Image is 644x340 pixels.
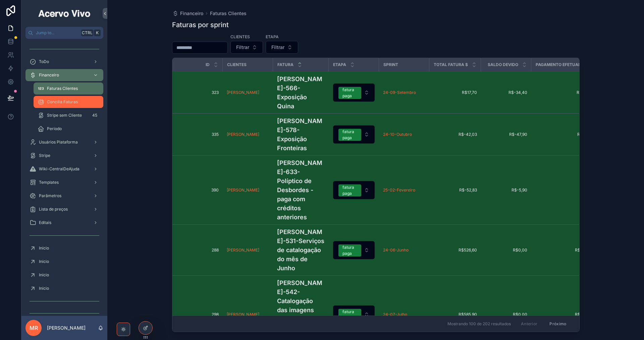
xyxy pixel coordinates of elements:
a: Parâmetros [25,190,103,202]
a: [PERSON_NAME] [227,247,269,253]
span: Fatura [277,62,293,67]
button: Select Button [230,41,263,54]
a: Templates [25,176,103,188]
span: Período [47,126,62,131]
span: Jump to... [36,30,78,36]
button: Próximo [545,319,571,329]
span: 298 [180,312,219,317]
p: [PERSON_NAME] [47,325,86,331]
a: Início [25,256,103,268]
a: Editais [25,217,103,229]
button: Select Button [333,181,375,199]
a: Wiki-CentralDeAjuda [25,163,103,175]
img: App logo [37,8,92,19]
a: Stripe [25,150,103,162]
a: Select Button [333,305,375,324]
a: [PERSON_NAME] [227,312,269,317]
span: Id [206,62,210,67]
span: Início [39,259,49,264]
a: R$5,90 [535,187,593,193]
a: Select Button [333,83,375,102]
span: Wiki-CentralDeAjuda [39,166,79,172]
a: 24-10-Outubro [383,132,412,137]
a: ToDo [25,56,103,68]
div: fatura paga [342,129,357,141]
button: Select Button [266,41,298,54]
div: fatura paga [342,244,357,257]
a: [PERSON_NAME] [227,187,259,193]
a: [PERSON_NAME] [227,132,259,137]
span: R$-47,90 [485,132,527,137]
label: Clientes [230,34,250,40]
span: Início [39,245,49,251]
a: R$0,00 [485,247,527,253]
a: 288 [180,247,219,253]
a: [PERSON_NAME]-633-Políptico de Desbordes - paga com créditos anteriores [277,158,325,222]
a: [PERSON_NAME] [227,90,259,95]
span: Saldo Devido [488,62,518,67]
h1: Faturas por sprint [172,20,229,30]
a: [PERSON_NAME]-578-Exposição Fronteiras [277,116,325,153]
a: [PERSON_NAME] [227,312,259,317]
span: Stripe [39,153,50,158]
a: Lista de preços [25,203,103,215]
a: 335 [180,132,219,137]
a: Concilia Faturas [34,96,103,108]
a: [PERSON_NAME]-531-Serviços de catalogação do mês de Junho [277,227,325,273]
a: R$17,70 [433,90,477,95]
span: Stripe sem Cliente [47,113,82,118]
button: Select Button [333,241,375,259]
a: Início [25,282,103,294]
a: R$526,60 [535,247,593,253]
span: [PERSON_NAME] [227,247,259,253]
button: Jump to...CtrlK [25,27,103,39]
div: scrollable content [21,39,107,316]
button: Select Button [333,83,375,102]
a: Usuários Plataforma [25,136,103,148]
a: 25-02-Fevereiro [383,187,425,193]
a: R$-52,83 [433,187,477,193]
span: Concilia Faturas [47,99,78,105]
span: Sprint [383,62,398,67]
a: [PERSON_NAME]-566-Exposição Quina [277,74,325,111]
a: Financeiro [172,10,203,17]
span: Clientes [227,62,247,67]
a: R$-5,90 [485,187,527,193]
a: R$0,00 [485,312,527,317]
span: Início [39,286,49,291]
span: Faturas Clientes [210,10,247,17]
a: Select Button [333,125,375,144]
span: Pagamento efetuado [536,62,584,67]
a: R$-34,40 [485,90,527,95]
a: 25-02-Fevereiro [383,187,415,193]
div: fatura paga [342,309,357,321]
span: Financeiro [180,10,203,17]
a: 323 [180,90,219,95]
a: Select Button [333,181,375,200]
span: Etapa [333,62,346,67]
a: R$34,40 [535,90,593,95]
span: Templates [39,180,59,185]
a: R$585,90 [535,312,593,317]
a: [PERSON_NAME] [227,90,269,95]
a: R$-42,03 [433,132,477,137]
span: Ctrl [81,30,93,36]
a: Início [25,269,103,281]
div: 45 [90,111,99,119]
